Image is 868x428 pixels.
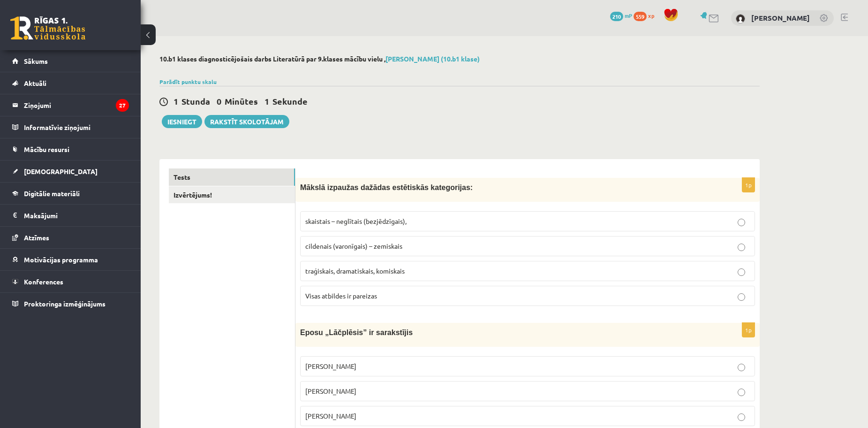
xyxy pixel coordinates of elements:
[10,16,85,40] a: Rīgas 1. Tālmācības vidusskola
[272,96,308,107] span: Sekunde
[24,145,69,153] span: Mācību resursi
[738,244,745,251] input: cildenais (varonīgais) – zemiskais
[159,55,760,63] h2: 10.b1 klases diagnosticējošais darbs Literatūrā par 9.klases mācību vielu ,
[264,96,269,107] span: 1
[610,12,623,21] span: 210
[610,12,632,19] a: 210 mP
[169,168,295,186] a: Tests
[24,255,98,264] span: Motivācijas programma
[181,96,210,107] span: Stunda
[24,277,63,286] span: Konferences
[300,329,413,336] span: Eposu „Lāčplēsis” ir sarakstījis
[738,268,745,276] input: traģiskais, dramatiskais, komiskais
[12,183,129,204] a: Digitālie materiāli
[12,94,129,116] a: Ziņojumi27
[169,186,295,204] a: Izvērtējums!
[305,362,356,370] span: [PERSON_NAME]
[305,291,377,300] span: Visas atbildes ir pareizas
[305,242,402,250] span: cildenais (varonīgais) – zemiskais
[217,96,221,107] span: 0
[305,412,356,420] span: [PERSON_NAME]
[24,94,129,116] legend: Ziņojumi
[12,205,129,226] a: Maksājumi
[12,138,129,160] a: Mācību resursi
[174,96,178,107] span: 1
[12,116,129,138] a: Informatīvie ziņojumi
[738,219,745,226] input: skaistais – neglītais (bezjēdzīgais),
[12,293,129,314] a: Proktoringa izmēģinājums
[162,115,202,128] button: Iesniegt
[24,233,49,242] span: Atzīmes
[300,183,473,191] span: Mākslā izpaužas dažādas estētiskās kategorijas:
[305,217,407,225] span: skaistais – neglītais (bezjēdzīgais),
[385,54,480,63] a: [PERSON_NAME] (10.b1 klase)
[24,189,80,198] span: Digitālie materiāli
[738,364,745,371] input: [PERSON_NAME]
[742,177,755,192] p: 1p
[738,413,745,421] input: [PERSON_NAME]
[24,167,98,176] span: [DEMOGRAPHIC_DATA]
[648,12,654,19] span: xp
[225,96,258,107] span: Minūtes
[625,12,632,19] span: mP
[738,389,745,396] input: [PERSON_NAME]
[159,78,217,85] a: Parādīt punktu skalu
[742,322,755,337] p: 1p
[634,12,659,19] a: 559 xp
[634,12,647,21] span: 559
[738,293,745,301] input: Visas atbildes ir pareizas
[305,267,405,275] span: traģiskais, dramatiskais, komiskais
[736,14,745,23] img: Laura Kallase
[12,271,129,292] a: Konferences
[12,160,129,182] a: [DEMOGRAPHIC_DATA]
[24,57,48,65] span: Sākums
[12,227,129,248] a: Atzīmes
[751,13,810,23] a: [PERSON_NAME]
[24,79,46,87] span: Aktuāli
[305,387,356,395] span: [PERSON_NAME]
[116,99,129,112] i: 27
[12,50,129,72] a: Sākums
[12,249,129,270] a: Motivācijas programma
[24,205,129,226] legend: Maksājumi
[12,72,129,94] a: Aktuāli
[204,115,289,128] a: Rakstīt skolotājam
[24,299,106,308] span: Proktoringa izmēģinājums
[24,116,129,138] legend: Informatīvie ziņojumi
